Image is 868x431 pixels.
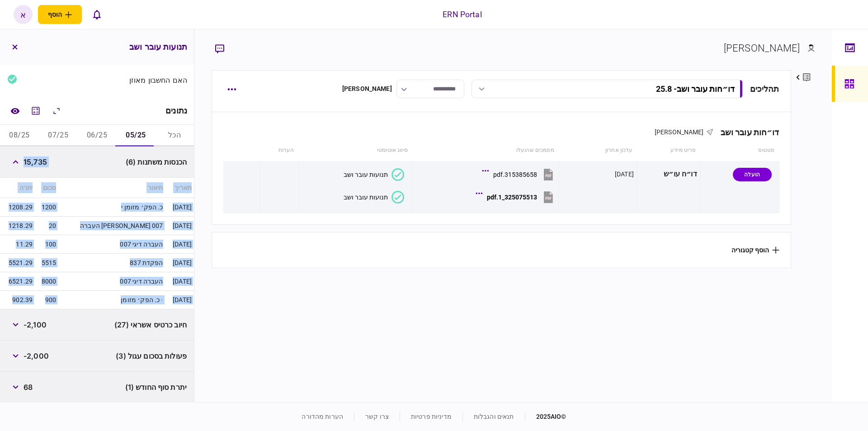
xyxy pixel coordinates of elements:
[28,103,44,119] button: מחשבון
[58,235,165,254] td: העברה דיגי 007
[493,171,537,178] div: 315385658.pdf
[302,413,343,420] a: הערות מהדורה
[35,198,58,217] td: 1200
[342,84,392,94] div: [PERSON_NAME]
[525,412,566,422] div: © 2025 AIO
[165,106,187,115] div: נתונים
[58,272,165,291] td: העברה דיגי 007
[733,168,772,181] div: הועלה
[412,140,559,161] th: מסמכים שהועלו
[129,43,187,51] h3: תנועות עובר ושב
[87,5,106,24] button: פתח רשימת התראות
[116,125,155,147] button: 05/25
[101,76,188,84] div: האם החשבון מאוזן
[125,382,187,393] span: יתרת סוף החודש (1)
[484,164,555,185] button: 315385658.pdf
[165,178,194,198] th: תאריך
[116,350,187,361] span: פעולות בסכום עגול (3)
[58,198,165,217] td: כ. הפק׳ מזומן י
[443,9,481,20] div: ERN Portal
[656,84,735,94] div: דו״חות עובר ושב - 25.8
[35,291,58,309] td: 900
[58,178,165,198] th: תיאור
[724,41,800,56] div: [PERSON_NAME]
[35,178,58,198] th: סכום
[7,103,23,119] a: השוואה למסמך
[641,164,697,185] div: דו״ח עו״ש
[58,254,165,272] td: הפקדת 837
[58,217,165,235] td: העברה [PERSON_NAME] 007
[750,83,779,95] div: תהליכים
[637,140,700,161] th: פריט מידע
[472,80,743,98] button: דו״חות עובר ושב- 25.8
[655,128,704,136] span: [PERSON_NAME]
[487,194,537,201] div: 325075513_1.pdf
[165,291,194,309] td: [DATE]
[24,350,49,361] span: -2,000
[78,125,117,147] button: 06/25
[38,5,82,24] button: פתח תפריט להוספת לקוח
[24,156,47,167] span: 15,735
[344,191,404,204] button: תנועות עובר ושב
[14,5,33,24] button: א
[344,194,388,201] div: תנועות עובר ושב
[165,198,194,217] td: [DATE]
[165,235,194,254] td: [DATE]
[731,246,779,254] button: הוסף קטגוריה
[165,254,194,272] td: [DATE]
[35,254,58,272] td: 5515
[39,125,78,147] button: 07/25
[344,171,388,178] div: תנועות עובר ושב
[411,413,452,420] a: מדיניות פרטיות
[35,235,58,254] td: 100
[478,187,555,207] button: 325075513_1.pdf
[155,125,194,147] button: הכל
[559,140,637,161] th: עדכון אחרון
[126,156,187,167] span: הכנסות משתנות (6)
[114,319,187,330] span: חיוב כרטיס אשראי (27)
[344,168,404,181] button: תנועות עובר ושב
[299,140,412,161] th: סיווג אוטומטי
[165,272,194,291] td: [DATE]
[165,217,194,235] td: [DATE]
[365,413,389,420] a: צרו קשר
[713,128,779,137] div: דו״חות עובר ושב
[24,319,47,330] span: -2,100
[48,103,65,119] button: הרחב\כווץ הכל
[35,272,58,291] td: 8000
[259,140,298,161] th: הערות
[474,413,514,420] a: תנאים והגבלות
[700,140,779,161] th: סטטוס
[24,382,33,393] span: 68
[58,291,165,309] td: כ. הפק׳ מזומן ·
[615,170,634,179] div: [DATE]
[35,217,58,235] td: 20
